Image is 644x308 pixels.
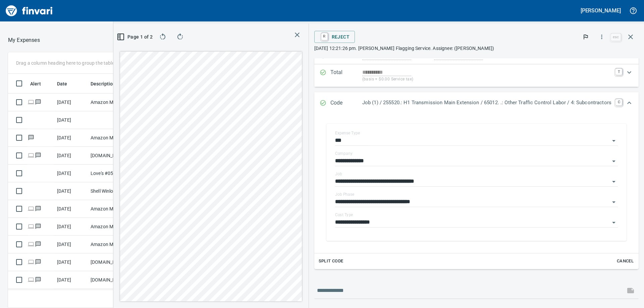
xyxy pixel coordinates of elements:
h5: [PERSON_NAME] [581,7,621,14]
p: Total [330,68,362,83]
span: Alert [30,80,50,88]
button: Split Code [317,256,345,266]
div: Expand [314,92,639,114]
button: Open [609,157,619,166]
button: Open [609,136,619,145]
td: [DATE] [54,236,88,253]
span: Online transaction [28,242,35,246]
td: [DATE] [54,182,88,200]
td: Amazon Mktplace Pmts [DOMAIN_NAME][URL] WA [88,236,148,253]
td: [DATE] [54,271,88,289]
span: Description [91,80,116,88]
span: Online transaction [28,260,35,264]
td: [DATE] [54,94,88,111]
p: (basis + $0.00 Service tax) [362,76,611,83]
p: [DATE] 12:21:26 pm. [PERSON_NAME] Flagging Service. Assignee: ([PERSON_NAME]) [314,45,639,52]
span: Has messages [35,242,42,246]
span: Reject [320,31,350,43]
a: R [321,33,328,40]
span: Online transaction [28,224,35,229]
td: [DOMAIN_NAME] [DOMAIN_NAME][URL] WA [88,147,148,165]
span: Online transaction [28,153,35,158]
label: Job [335,172,342,176]
td: The Home Depot #8941 Nampa ID [88,289,148,307]
td: [DATE] [54,129,88,147]
span: Has messages [35,206,42,211]
a: esc [611,34,621,41]
td: Amazon Mktpl*Ij1wg4aj3 [88,129,148,147]
span: Close invoice [609,29,639,45]
p: Drag a column heading here to group the table [16,60,114,66]
button: Flag [578,29,593,44]
label: Company [335,151,353,156]
nav: breadcrumb [8,36,40,44]
p: My Expenses [8,36,40,44]
button: Open [609,177,619,186]
span: Date [57,80,76,88]
td: Amazon Mktplace Pmts [DOMAIN_NAME][URL] WA [88,94,148,111]
span: Has messages [35,278,42,282]
div: Expand [314,114,639,269]
span: Date [57,80,67,88]
td: [DATE] [54,253,88,271]
span: Has messages [35,260,42,264]
div: Expand [314,64,639,87]
td: Amazon Mktplace Pmts [DOMAIN_NAME][URL] WA [88,200,148,218]
button: [PERSON_NAME] [579,5,623,16]
label: Expense Type [335,131,360,135]
button: Cancel [614,256,636,266]
span: Has messages [35,224,42,229]
td: [DOMAIN_NAME] [DOMAIN_NAME][URL] WA [88,253,148,271]
td: [DATE] [54,218,88,236]
td: Shell Winlock WA [88,182,148,200]
img: Finvari [4,3,54,19]
td: [DATE] [54,165,88,182]
td: [DOMAIN_NAME] Volcano HI [88,271,148,289]
a: T [615,68,622,75]
label: Job Phase [335,192,354,196]
td: [DATE] [54,147,88,165]
span: Page 1 of 2 [121,33,149,41]
p: Job (1) / 255520.: H1 Transmission Main Extension / 65012. .: Other Traffic Control Labor / 4: Su... [362,99,611,107]
button: Page 1 of 2 [119,31,152,43]
label: Cost Type [335,213,353,217]
td: [DATE] [54,111,88,129]
button: Open [609,218,619,227]
span: Online transaction [28,100,35,104]
td: Amazon Mktplace Pmts [DOMAIN_NAME][URL] WA [88,218,148,236]
span: Split Code [319,257,343,265]
td: Love's #0569 Outside [GEOGRAPHIC_DATA] OR [88,165,148,182]
span: Alert [30,80,41,88]
td: [DATE] [54,289,88,307]
span: Online transaction [28,278,35,282]
span: Description [91,80,124,88]
button: Open [609,197,619,207]
button: RReject [314,31,355,43]
span: Online transaction [28,206,35,211]
span: Has messages [35,153,42,158]
span: Has messages [35,100,42,104]
td: [DATE] [54,200,88,218]
span: Has messages [28,135,35,140]
span: Cancel [616,257,634,265]
p: Code [330,99,362,108]
button: More [594,29,609,44]
a: C [615,99,622,106]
